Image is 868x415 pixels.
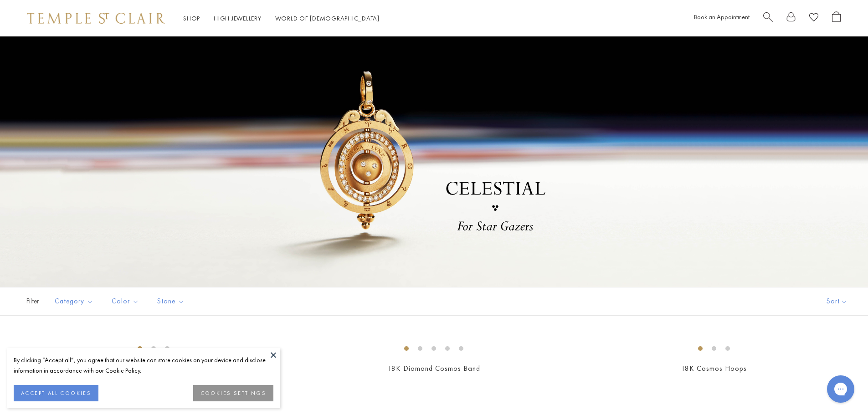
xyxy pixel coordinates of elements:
a: Search [763,11,773,26]
a: 18K Diamond Cosmos Band [388,364,480,373]
a: Book an Appointment [694,13,750,21]
span: Color [107,296,146,307]
span: Category [50,296,100,307]
a: Open Shopping Bag [832,11,841,26]
a: World of [DEMOGRAPHIC_DATA]World of [DEMOGRAPHIC_DATA] [275,14,380,22]
a: High JewelleryHigh Jewellery [214,14,262,22]
button: Category [48,291,100,312]
img: Temple St. Clair [27,13,165,24]
button: Color [105,291,146,312]
button: Show sort by [806,287,868,315]
a: 18K Cosmos Hoops [681,364,747,373]
button: Stone [150,291,191,312]
nav: Main navigation [183,13,380,24]
a: View Wishlist [809,11,818,26]
a: ShopShop [183,14,200,22]
button: ACCEPT ALL COOKIES [14,385,98,401]
span: Stone [153,296,191,307]
div: By clicking “Accept all”, you agree that our website can store cookies on your device and disclos... [14,355,273,376]
iframe: Gorgias live chat messenger [822,372,859,406]
button: COOKIES SETTINGS [193,385,273,401]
